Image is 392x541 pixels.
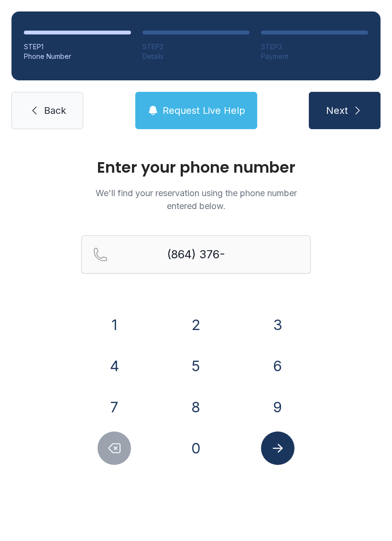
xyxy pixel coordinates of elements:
button: Submit lookup form [261,431,294,465]
button: 1 [98,308,131,342]
button: 6 [261,349,294,383]
span: Request Live Help [163,104,245,117]
button: 3 [261,308,294,342]
h1: Enter your phone number [81,160,311,175]
div: Details [142,52,250,61]
div: Payment [261,52,368,61]
button: 8 [179,390,213,424]
div: STEP 1 [24,42,131,52]
span: Next [326,104,348,117]
div: STEP 3 [261,42,368,52]
button: 2 [179,308,213,342]
span: Back [44,104,66,117]
div: STEP 2 [142,42,250,52]
button: 9 [261,390,294,424]
button: 5 [179,349,213,383]
div: Phone Number [24,52,131,61]
button: 0 [179,431,213,465]
p: We'll find your reservation using the phone number entered below. [81,187,311,212]
button: 7 [98,390,131,424]
input: Reservation phone number [81,235,311,274]
button: Delete number [98,431,131,465]
button: 4 [98,349,131,383]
